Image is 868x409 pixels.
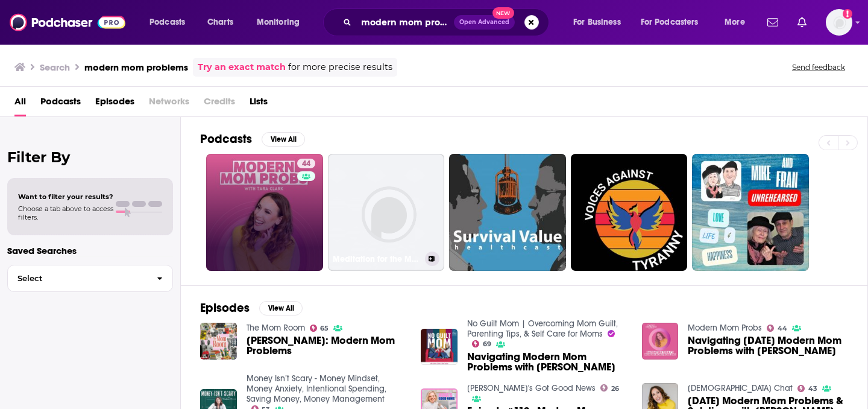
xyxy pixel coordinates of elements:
span: New [492,7,514,19]
button: open menu [141,13,201,32]
img: Podchaser - Follow, Share and Rate Podcasts [10,11,125,34]
span: Logged in as jennarohl [826,9,852,36]
a: Try an exact match [198,60,286,74]
a: No Guilt Mom | Overcoming Mom Guilt, Parenting Tips, & Self Care for Moms [467,319,618,339]
a: Navigating Modern Mom Problems with Tara Clark [467,352,627,372]
a: Show notifications dropdown [793,12,811,33]
button: Show profile menu [826,9,852,36]
a: EpisodesView All [200,300,303,315]
span: Choose a tab above to access filters. [18,204,113,221]
a: 44 [767,325,787,332]
img: Tara Clark: Modern Mom Problems [200,323,237,360]
span: Select [8,274,147,282]
a: 69 [472,340,491,347]
img: Navigating Modern Mom Problems with Tara Clark [421,329,458,366]
a: Modern Mom Probs [688,323,762,333]
button: open menu [633,13,716,32]
a: 44 [206,154,323,271]
span: More [725,14,745,31]
button: Select [7,265,173,292]
span: 65 [320,326,329,331]
button: open menu [248,13,315,32]
a: Nina's Got Good News [467,383,596,393]
div: Search podcasts, credits, & more... [335,8,561,36]
span: Open Advanced [459,19,509,25]
a: Charts [200,13,241,32]
h2: Episodes [200,300,250,315]
button: open menu [716,13,760,32]
a: Episodes [95,92,134,116]
button: View All [262,132,305,147]
a: Show notifications dropdown [763,12,783,33]
span: 69 [483,341,491,347]
img: Navigating Today's Modern Mom Problems with Tara Clark [642,323,679,360]
span: 44 [778,326,787,331]
a: 43 [797,385,817,392]
a: 65 [310,325,329,332]
h3: modern mom problems [84,62,188,73]
a: Navigating Today's Modern Mom Problems with Tara Clark [688,335,848,356]
button: Send feedback [788,62,849,72]
span: Monitoring [257,14,300,31]
a: Meditation for the Modern Day Superwoman [328,154,445,271]
a: 26 [600,384,619,392]
span: Navigating Modern Mom Problems with [PERSON_NAME] [467,352,627,372]
span: Charts [207,14,233,31]
h2: Podcasts [200,132,252,147]
h3: Meditation for the Modern Day Superwoman [333,254,420,264]
a: Podcasts [40,92,81,116]
p: Saved Searches [7,245,173,256]
span: For Business [573,14,621,31]
a: Chick Chat [688,383,793,393]
h3: Search [40,62,70,73]
a: Tara Clark: Modern Mom Problems [247,335,407,356]
svg: Add a profile image [843,9,852,19]
a: Money Isn’t Scary - Money Mindset, Money Anxiety, Intentional Spending, Saving Money, Money Manag... [247,373,386,404]
img: User Profile [826,9,852,36]
span: Credits [204,92,235,116]
span: Navigating [DATE] Modern Mom Problems with [PERSON_NAME] [688,335,848,356]
a: PodcastsView All [200,132,305,147]
span: [PERSON_NAME]: Modern Mom Problems [247,335,407,356]
h2: Filter By [7,148,173,166]
span: For Podcasters [641,14,699,31]
span: Networks [149,92,189,116]
span: Want to filter your results? [18,192,113,201]
a: 44 [297,159,315,168]
button: Open AdvancedNew [454,15,515,30]
a: All [14,92,26,116]
span: 26 [611,386,619,392]
span: 44 [302,158,310,170]
button: View All [259,301,303,315]
span: Podcasts [149,14,185,31]
span: 43 [808,386,817,392]
span: for more precise results [288,60,392,74]
input: Search podcasts, credits, & more... [356,13,454,32]
button: open menu [565,13,636,32]
a: The Mom Room [247,323,305,333]
a: Lists [250,92,268,116]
